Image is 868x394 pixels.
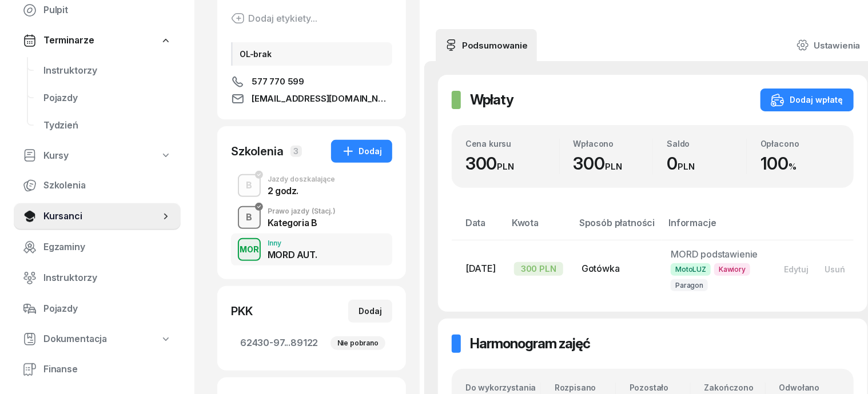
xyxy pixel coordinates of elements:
[43,271,172,286] span: Instruktorzy
[268,186,335,195] div: 2 godz.
[231,303,253,319] div: PKK
[465,153,559,174] div: 300
[785,264,809,274] div: Edytuj
[436,29,537,61] a: Podsumowanie
[779,383,840,392] div: Odwołano
[268,176,335,183] div: Jazdy doszkalające
[14,27,181,54] a: Terminarze
[465,383,540,392] div: Do wykorzystania
[605,161,622,172] small: PLN
[252,75,304,89] span: 577 770 599
[572,215,662,240] th: Sposób płatności
[465,263,496,274] span: [DATE]
[771,93,843,107] div: Dodaj wpłatę
[268,250,317,259] div: MORD AUT.
[231,42,392,66] div: OL-brak
[341,144,382,158] div: Dodaj
[43,240,172,255] span: Egzaminy
[231,92,392,106] a: [EMAIL_ADDRESS][DOMAIN_NAME]
[43,362,172,377] span: Finanse
[630,383,690,392] div: Pozostało
[662,215,767,240] th: Informacje
[231,329,392,357] a: 62430-97...89122Nie pobrano
[34,85,181,112] a: Pojazdy
[497,161,515,172] small: PLN
[14,295,181,323] a: Pojazdy
[505,215,572,240] th: Kwota
[43,209,160,224] span: Kursanci
[704,383,765,392] div: Zakończono
[348,300,392,323] button: Dodaj
[231,170,392,202] button: BJazdy doszkalające2 godz.
[268,218,336,227] div: Kategoria B
[789,161,797,172] small: %
[43,178,172,193] span: Szkolenia
[359,304,382,318] div: Dodaj
[43,63,172,78] span: Instruktorzy
[231,202,392,234] button: BPrawo jazdy(Stacj.)Kategoria B
[43,91,172,106] span: Pojazdy
[252,92,392,106] span: [EMAIL_ADDRESS][DOMAIN_NAME]
[14,203,181,230] a: Kursanci
[43,33,94,48] span: Terminarze
[43,118,172,133] span: Tydzień
[761,89,854,111] button: Dodaj wpłatę
[514,262,563,276] div: 300 PLN
[231,234,392,266] button: MORInnyMORD AUT.
[231,75,392,89] a: 577 770 599
[34,112,181,139] a: Tydzień
[14,326,181,352] a: Dokumentacja
[331,140,392,163] button: Dodaj
[582,262,652,276] div: Gotówka
[331,336,385,350] div: Nie pobrano
[43,301,172,316] span: Pojazdy
[43,148,69,163] span: Kursy
[714,263,750,275] span: Kawiory
[231,11,317,25] button: Dodaj etykiety...
[678,161,695,172] small: PLN
[290,146,302,157] span: 3
[671,279,708,291] span: Paragon
[470,335,590,353] h2: Harmonogram zajęć
[238,174,261,197] button: B
[555,383,615,392] div: Rozpisano
[43,3,172,18] span: Pulpit
[667,153,746,174] div: 0
[817,260,854,279] button: Usuń
[312,208,336,215] span: (Stacj.)
[671,263,711,275] span: MotoLUZ
[238,238,261,261] button: MOR
[43,332,107,347] span: Dokumentacja
[242,208,257,227] div: B
[14,143,181,169] a: Kursy
[268,208,336,215] div: Prawo jazdy
[761,139,840,148] div: Opłacono
[777,260,817,279] button: Edytuj
[238,206,261,229] button: B
[268,240,317,247] div: Inny
[452,215,505,240] th: Data
[242,176,257,195] div: B
[34,57,181,85] a: Instruktorzy
[465,139,559,148] div: Cena kursu
[761,153,840,174] div: 100
[574,139,653,148] div: Wpłacono
[231,143,284,159] div: Szkolenia
[14,356,181,383] a: Finanse
[825,264,846,274] div: Usuń
[671,248,758,260] span: MORD podstawienie
[470,91,513,109] h2: Wpłaty
[14,234,181,261] a: Egzaminy
[235,242,264,256] div: MOR
[667,139,746,148] div: Saldo
[14,264,181,292] a: Instruktorzy
[574,153,653,174] div: 300
[14,172,181,199] a: Szkolenia
[240,336,383,351] span: 62430-97...89122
